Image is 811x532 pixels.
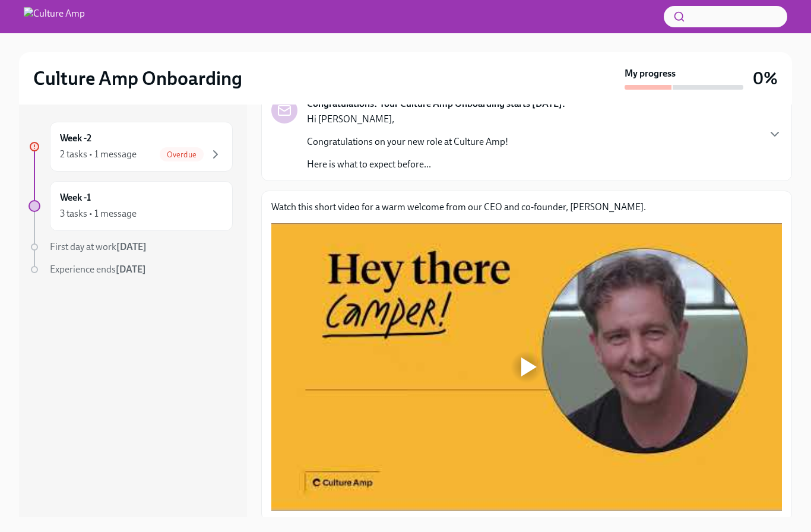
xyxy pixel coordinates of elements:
p: Here is what to expect before... [307,158,508,171]
h6: Week -1 [60,191,91,204]
h2: Culture Amp Onboarding [33,66,242,90]
strong: [DATE] [116,264,146,275]
span: Overdue [160,150,204,159]
p: Hi [PERSON_NAME], [307,113,508,126]
p: Congratulations on your new role at Culture Amp! [307,135,508,148]
strong: [DATE] [116,241,147,252]
a: Week -13 tasks • 1 message [28,181,233,231]
div: 3 tasks • 1 message [60,207,137,220]
strong: My progress [625,67,676,80]
h3: 0% [753,68,778,89]
p: Watch this short video for a warm welcome from our CEO and co-founder, [PERSON_NAME]. [271,201,782,214]
span: Experience ends [50,264,146,275]
span: First day at work [50,241,147,252]
h6: Week -2 [60,132,91,145]
a: First day at work[DATE] [28,240,233,254]
img: Culture Amp [24,7,85,26]
a: Week -22 tasks • 1 messageOverdue [28,122,233,172]
div: 2 tasks • 1 message [60,148,137,161]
